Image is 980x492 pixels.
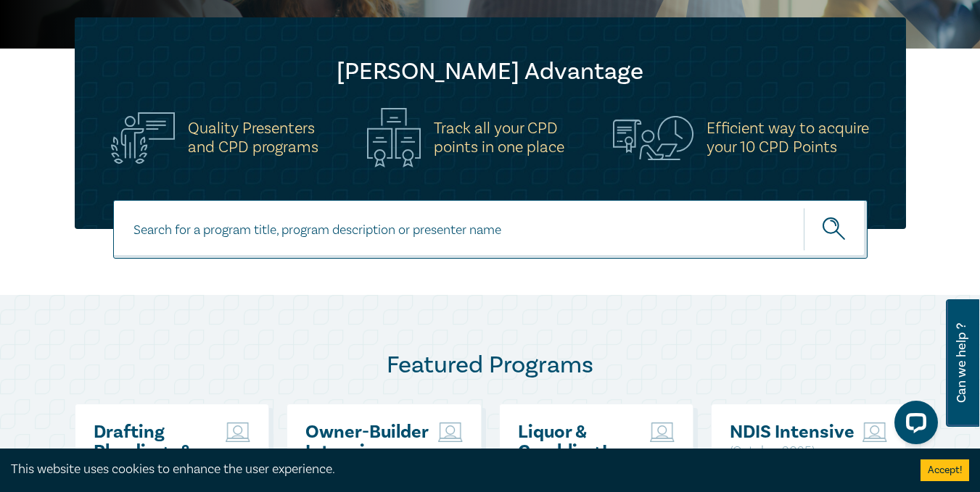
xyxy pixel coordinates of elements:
[113,200,868,259] input: Search for a program title, program description or presenter name
[104,57,877,86] h2: [PERSON_NAME] Advantage
[707,119,869,157] h5: Efficient way to acquire your 10 CPD Points
[438,422,463,442] img: Live Stream
[613,116,693,159] img: Efficient way to acquire<br>your 10 CPD Points
[11,460,899,479] div: This website uses cookies to enhance the user experience.
[111,112,175,164] img: Quality Presenters<br>and CPD programs
[730,422,855,442] a: NDIS Intensive
[730,442,855,461] p: ( October 2025 )
[434,119,564,157] h5: Track all your CPD points in one place
[955,308,968,418] span: Can we help ?
[226,422,250,442] img: Live Stream
[188,119,318,157] h5: Quality Presenters and CPD programs
[75,351,906,380] h2: Featured Programs
[883,395,944,456] iframe: LiveChat chat widget
[367,108,421,167] img: Track all your CPD<br>points in one place
[921,459,969,481] button: Accept cookies
[650,422,675,442] img: Live Stream
[94,422,219,481] a: Drafting Pleadings & Particulars – Tips & Traps
[862,422,887,442] img: Live Stream
[518,422,643,481] a: Liquor & Gambling Law – Licensing, Compliance & Regulations
[305,422,431,462] a: Owner-Builder Intensive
